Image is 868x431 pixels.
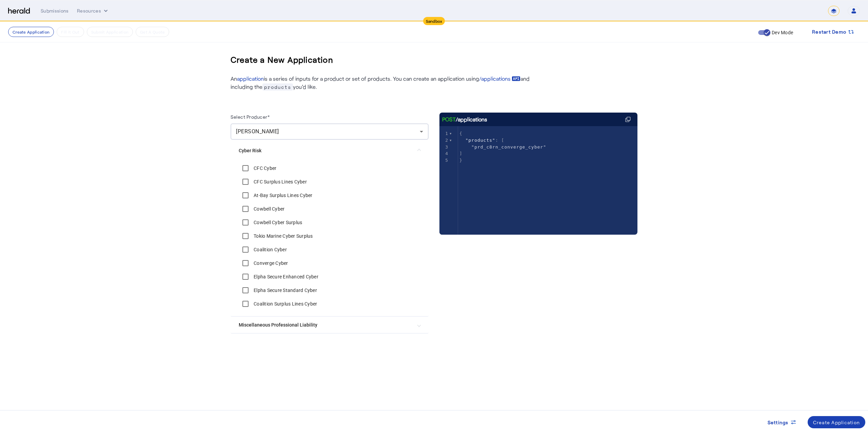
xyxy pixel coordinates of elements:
a: application [237,75,264,82]
span: products [262,83,293,91]
label: Tokio Marine Cyber Surplus [252,233,313,239]
div: /applications [442,115,487,123]
label: CFC Cyber [252,165,276,172]
div: Sandbox [423,17,445,25]
mat-expansion-panel-header: Miscellaneous Professional Liability [231,317,429,333]
button: Submit Application [87,27,133,37]
label: Converge Cyber [252,260,288,267]
label: Cowbell Cyber Surplus [252,219,302,226]
span: } [459,158,462,163]
button: Create Application [808,416,866,428]
label: Coalition Surplus Lines Cyber [252,300,317,307]
label: CFC Surplus Lines Cyber [252,178,307,185]
div: 5 [439,157,449,164]
a: /applications [479,75,520,83]
button: Create Application [8,27,54,37]
span: Settings [768,419,789,426]
herald-code-block: /applications [439,113,637,221]
span: "products" [466,138,495,143]
mat-panel-title: Miscellaneous Professional Liability [239,321,412,329]
img: Herald Logo [8,8,30,14]
div: 2 [439,137,449,144]
span: [PERSON_NAME] [236,128,279,135]
div: Cyber Risk [231,161,429,316]
label: Elpha Secure Standard Cyber [252,287,317,294]
mat-expansion-panel-header: Cyber Risk [231,140,429,161]
div: 3 [439,144,449,151]
label: Select Producer* [231,114,270,120]
div: Create Application [813,419,860,426]
button: Restart Demo [807,26,860,38]
span: POST [442,115,456,123]
label: Coalition Cyber [252,246,287,253]
button: Get A Quote [136,27,169,37]
span: "prd_c8rn_converge_cyber" [471,144,546,150]
div: 4 [439,150,449,157]
label: Dev Mode [770,29,793,36]
label: Elpha Secure Enhanced Cyber [252,273,318,280]
div: Submissions [41,7,69,14]
label: At-Bay Surplus Lines Cyber [252,192,313,199]
span: : [ [459,138,505,143]
span: Restart Demo [812,28,846,36]
span: { [459,131,462,136]
mat-panel-title: Cyber Risk [239,147,412,154]
button: Settings [762,416,802,428]
div: 1 [439,130,449,137]
h3: Create a New Application [231,49,333,71]
button: Fill it Out [57,27,84,37]
label: Cowbell Cyber [252,205,284,212]
p: An is a series of inputs for a product or set of products. You can create an application using an... [231,75,536,91]
button: Resources dropdown menu [77,7,109,14]
span: ] [459,151,462,156]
